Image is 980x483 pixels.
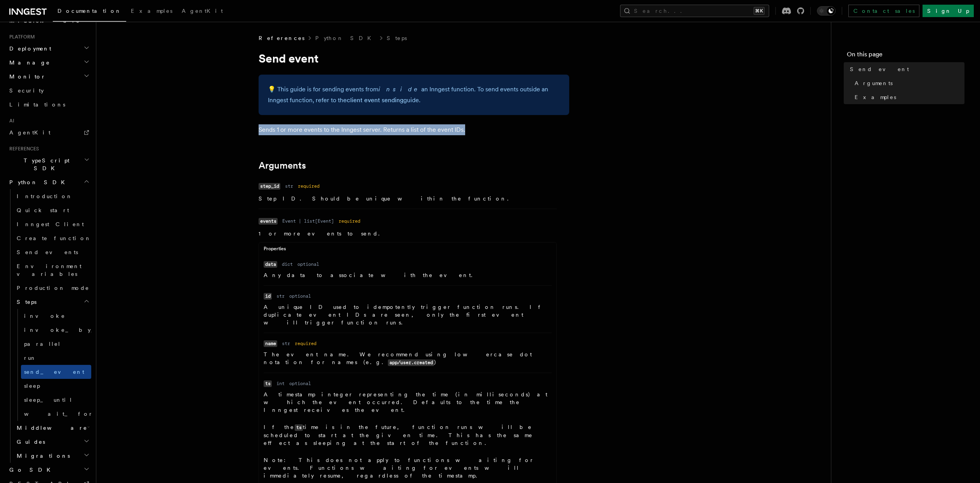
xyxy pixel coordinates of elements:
[259,195,557,202] p: Step ID. Should be unique within the function.
[24,369,84,375] span: send_event
[21,393,91,407] a: sleep_until
[259,34,304,42] span: References
[21,365,91,379] a: send_event
[847,62,964,76] a: Send event
[17,221,84,227] span: Inngest Client
[6,42,91,56] button: Deployment
[264,303,552,326] p: A unique ID used to idempotently trigger function runs. If duplicate event IDs are seen, only the...
[855,79,893,87] span: Arguments
[14,298,36,306] span: Steps
[17,235,91,241] span: Create function
[9,87,44,94] span: Security
[21,309,91,323] a: invoke
[21,379,91,393] a: sleep
[17,249,78,255] span: Send events
[21,351,91,365] a: run
[14,309,91,421] div: Steps
[21,323,91,337] a: invoke_by_id
[6,59,50,66] span: Manage
[6,146,39,152] span: References
[923,5,974,17] a: Sign Up
[6,45,51,52] span: Deployment
[282,218,334,224] dd: Event | list[Event]
[387,34,407,42] a: Steps
[282,261,293,267] dd: dict
[259,51,569,65] h1: Send event
[259,183,280,190] code: step_id
[24,411,137,417] span: wait_for_event
[315,34,376,42] a: Python SDK
[6,463,91,477] button: Go SDK
[6,34,35,40] span: Platform
[268,84,560,106] p: 💡️ This guide is for sending events from an Inngest function. To send events outside an Inngest f...
[14,421,91,435] button: Middleware
[24,355,36,361] span: run
[855,93,896,101] span: Examples
[14,438,45,446] span: Guides
[339,218,360,224] dd: required
[24,313,65,319] span: invoke
[24,397,73,403] span: sleep_until
[264,340,277,347] code: name
[6,70,91,84] button: Monitor
[276,380,285,387] dd: int
[259,124,569,135] p: Sends 1 or more events to the Inngest server. Returns a list of the event IDs.
[848,5,919,17] a: Contact sales
[298,183,320,189] dd: required
[259,230,557,237] p: 1 or more events to send.
[851,76,964,90] a: Arguments
[57,8,122,14] span: Documentation
[295,340,316,347] dd: required
[14,435,91,449] button: Guides
[6,98,91,112] a: Limitations
[347,96,403,104] a: client event sending
[17,193,73,199] span: Introduction
[6,189,91,463] div: Python SDK
[379,85,421,93] em: inside
[182,8,223,14] span: AgentKit
[289,380,311,387] dd: optional
[289,293,311,299] dd: optional
[14,189,91,203] a: Introduction
[276,293,285,299] dd: str
[817,6,836,16] button: Toggle dark mode
[14,449,91,463] button: Migrations
[14,452,70,460] span: Migrations
[264,261,277,268] code: data
[17,285,89,291] span: Production mode
[264,456,552,480] p: Note: This does not apply to functions waiting for events. Functions waiting for events will imme...
[6,178,70,186] span: Python SDK
[14,245,91,259] a: Send events
[264,350,552,366] p: The event name. We recommend using lowercase dot notation for names (e.g. )
[6,118,14,124] span: AI
[6,157,84,172] span: TypeScript SDK
[847,50,964,62] h4: On this page
[6,175,91,189] button: Python SDK
[24,341,61,347] span: parallel
[259,160,306,171] a: Arguments
[264,293,272,300] code: id
[131,8,172,14] span: Examples
[53,2,126,22] a: Documentation
[14,231,91,245] a: Create function
[14,295,91,309] button: Steps
[259,246,556,255] div: Properties
[24,327,115,333] span: invoke_by_id
[264,391,552,414] p: A timestamp integer representing the time (in milliseconds) at which the event occurred. Defaults...
[126,2,177,21] a: Examples
[24,383,40,389] span: sleep
[6,466,55,474] span: Go SDK
[620,5,769,17] button: Search...⌘K
[282,340,290,347] dd: str
[17,207,69,213] span: Quick start
[14,281,91,295] a: Production mode
[264,271,552,279] p: Any data to associate with the event.
[21,337,91,351] a: parallel
[177,2,228,21] a: AgentKit
[6,153,91,175] button: TypeScript SDK
[6,56,91,70] button: Manage
[851,90,964,104] a: Examples
[14,203,91,217] a: Quick start
[14,424,87,432] span: Middleware
[9,129,50,136] span: AgentKit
